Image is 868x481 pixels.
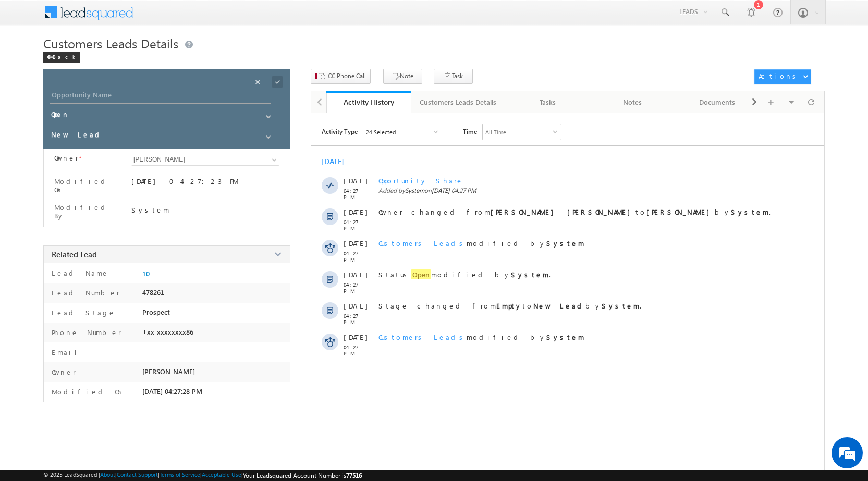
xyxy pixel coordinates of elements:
a: Show All Items [261,109,274,119]
label: Modified On [49,387,124,396]
span: 478261 [142,288,164,297]
label: Lead Number [49,288,120,297]
strong: System [731,207,769,216]
strong: New Lead [533,301,585,310]
div: Actions [759,71,800,81]
strong: System [546,332,584,341]
label: Lead Name [49,268,109,277]
input: Stage [49,128,269,144]
a: About [100,471,115,478]
a: Documents [675,91,760,113]
button: Actions [754,69,811,84]
span: 04:27 PM [344,344,375,356]
div: Activity History [334,97,404,107]
span: Customers Leads [378,332,467,341]
a: Customers Leads Details [411,91,506,113]
label: Lead Stage [49,308,116,317]
span: © 2025 LeadSquared | | | | | [43,471,362,479]
strong: [PERSON_NAME] [646,207,715,216]
a: Contact Support [117,471,158,478]
span: [DATE] [344,207,367,216]
button: Note [383,69,422,84]
div: [DATE] [322,156,356,166]
span: Status modified by . [378,269,551,279]
div: Tasks [514,96,581,108]
div: Notes [599,96,666,108]
a: Show All Items [266,155,279,165]
span: [DATE] [344,332,367,341]
span: 04:27 PM [344,188,375,200]
input: Status [49,108,269,124]
span: [DATE] 04:27:28 PM [142,387,202,396]
span: 04:27 PM [344,313,375,325]
span: 77516 [346,472,362,479]
strong: Empty [496,301,522,310]
div: Back [43,52,80,63]
a: Show All Items [261,129,274,140]
span: modified by [378,332,584,341]
label: Email [49,348,85,356]
span: Time [463,124,477,139]
span: modified by [378,239,584,248]
span: Customers Leads [378,239,467,248]
span: 04:27 PM [344,219,375,231]
a: Acceptable Use [202,471,241,478]
span: Prospect [142,308,170,316]
strong: System [546,239,584,248]
input: Opportunity Name Opportunity Name [50,89,271,104]
strong: [PERSON_NAME] [PERSON_NAME] [491,207,635,216]
a: Activity History [326,91,411,113]
div: [DATE] 04:27:23 PM [131,177,279,191]
strong: System [602,301,640,310]
span: Open [411,269,431,279]
span: [DATE] [344,176,367,185]
span: +xx-xxxxxxxx86 [142,328,193,336]
a: Tasks [506,91,591,113]
div: System [131,205,279,214]
span: [PERSON_NAME] [142,367,195,376]
span: CC Phone Call [328,71,366,81]
a: 10 [142,269,150,278]
span: Owner changed from to by . [378,207,771,216]
strong: System [511,270,549,279]
span: Activity Type [322,124,358,139]
span: Added by on [378,187,780,194]
span: [DATE] [344,301,367,310]
label: Modified By [54,203,118,220]
span: Related Lead [52,249,97,260]
span: [DATE] [344,270,367,279]
span: Your Leadsquared Account Number is [243,472,362,479]
span: 04:27 PM [344,281,375,294]
label: Owner [49,367,76,376]
div: Customers Leads Details [420,96,496,108]
button: CC Phone Call [311,69,371,84]
button: Task [434,69,473,84]
span: Customers Leads Details [43,35,178,52]
label: Phone Number [49,328,121,337]
span: [DATE] [344,239,367,248]
div: All Time [485,129,506,135]
a: Notes [591,91,676,113]
span: [DATE] 04:27 PM [432,187,476,194]
span: Stage changed from to by . [378,301,641,310]
input: Type to Search [131,154,279,166]
span: 04:27 PM [344,250,375,263]
div: Owner Changed,Status Changed,Stage Changed,Source Changed,Notes & 19 more.. [363,124,442,140]
a: Terms of Service [160,471,200,478]
div: Documents [683,96,751,108]
span: Opportunity Share [378,176,463,185]
span: System [405,187,424,194]
label: Owner [54,154,79,162]
div: 24 Selected [366,129,396,135]
label: Modified On [54,177,118,194]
